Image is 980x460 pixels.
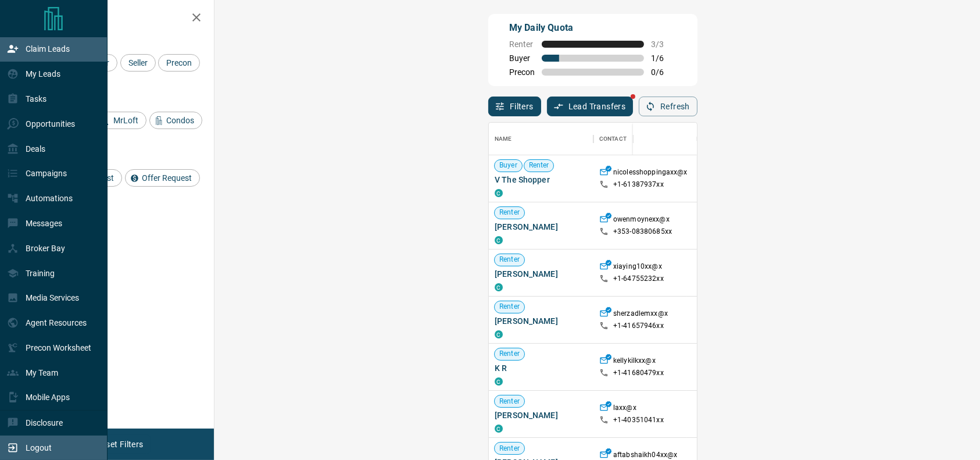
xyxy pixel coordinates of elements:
[524,161,554,170] span: Renter
[162,58,196,67] span: Precon
[37,12,202,26] h2: Filters
[495,255,524,265] span: Renter
[613,309,668,321] p: sherzadlemxx@x
[509,67,535,77] span: Precon
[613,215,670,227] p: owenmoynexx@x
[613,274,664,284] p: +1- 64755232xx
[495,174,588,186] span: V The Shopper
[509,54,535,63] span: Buyer
[509,21,677,35] p: My Daily Quota
[495,221,588,233] span: [PERSON_NAME]
[509,40,535,49] span: Renter
[495,123,512,155] div: Name
[488,97,541,116] button: Filters
[495,349,524,359] span: Renter
[125,169,200,187] div: Offer Request
[495,268,588,280] span: [PERSON_NAME]
[599,123,627,155] div: Contact
[613,403,636,415] p: laxx@x
[158,54,200,72] div: Precon
[495,283,503,291] div: condos.ca
[495,208,524,217] span: Renter
[613,262,662,274] p: xiaying10xx@x
[495,330,503,338] div: condos.ca
[495,362,588,374] span: K R
[495,397,524,406] span: Renter
[613,227,672,237] p: +353- 08380685xx
[651,67,677,77] span: 0 / 6
[120,54,156,72] div: Seller
[651,54,677,63] span: 1 / 6
[613,321,664,331] p: +1- 41657946xx
[489,123,593,155] div: Name
[613,356,656,368] p: kellykilkxx@x
[613,167,688,180] p: nicolesshoppingaxx@x
[639,97,698,116] button: Refresh
[495,425,503,433] div: condos.ca
[149,112,202,129] div: Condos
[495,189,503,197] div: condos.ca
[651,40,677,49] span: 3 / 3
[96,112,146,129] div: MrLoft
[495,444,524,454] span: Renter
[495,236,503,244] div: condos.ca
[495,315,588,327] span: [PERSON_NAME]
[613,180,664,190] p: +1- 61387937xx
[124,58,152,67] span: Seller
[88,434,151,454] button: Reset Filters
[613,415,664,425] p: +1- 40351041xx
[547,97,634,116] button: Lead Transfers
[109,116,142,125] span: MrLoft
[162,116,198,125] span: Condos
[495,161,522,170] span: Buyer
[495,377,503,386] div: condos.ca
[495,409,588,421] span: [PERSON_NAME]
[138,173,196,183] span: Offer Request
[495,302,524,312] span: Renter
[613,368,664,378] p: +1- 41680479xx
